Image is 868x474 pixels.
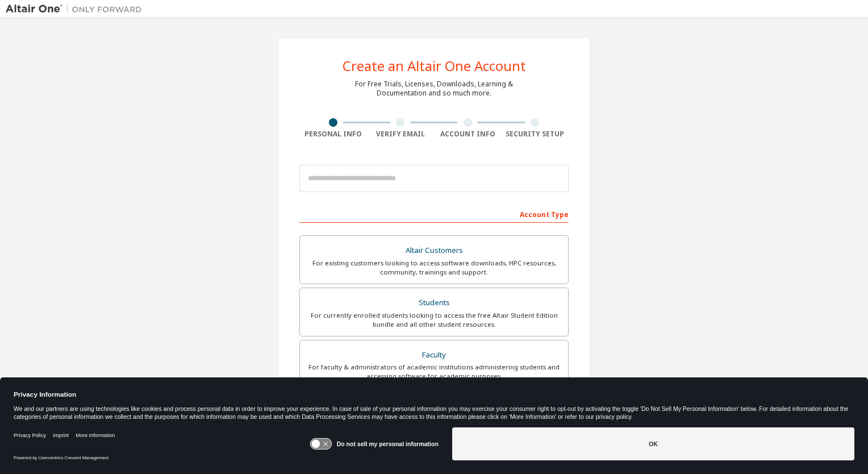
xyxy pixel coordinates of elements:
[307,311,561,329] div: For currently enrolled students looking to access the free Altair Student Edition bundle and all ...
[307,363,561,381] div: For faculty & administrators of academic institutions administering students and accessing softwa...
[6,3,148,15] img: Altair One
[307,295,561,311] div: Students
[355,80,513,98] div: For Free Trials, Licenses, Downloads, Learning & Documentation and so much more.
[367,130,435,139] div: Verify Email
[343,59,526,73] div: Create an Altair One Account
[307,243,561,259] div: Altair Customers
[299,130,367,139] div: Personal Info
[502,130,569,139] div: Security Setup
[434,130,502,139] div: Account Info
[299,205,569,223] div: Account Type
[307,347,561,363] div: Faculty
[307,259,561,277] div: For existing customers looking to access software downloads, HPC resources, community, trainings ...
